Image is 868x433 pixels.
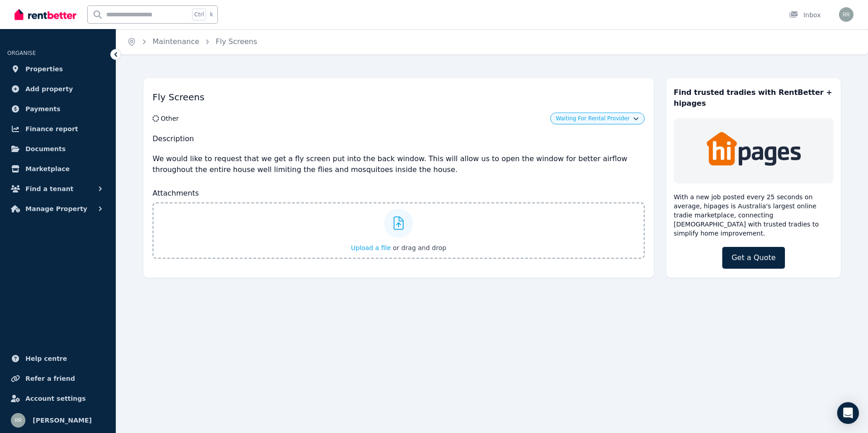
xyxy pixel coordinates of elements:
[7,120,108,138] a: Finance report
[7,180,108,198] button: Find a tenant
[153,133,645,144] h2: Description
[25,143,66,154] span: Documents
[7,369,108,388] a: Refer a friend
[25,84,73,94] span: Add property
[153,37,199,46] a: Maintenance
[153,188,645,199] h2: Attachments
[7,389,108,408] a: Account settings
[7,349,108,368] a: Help centre
[153,150,645,179] p: We would like to request that we get a fly screen put into the back window. This will allow us to...
[674,192,833,238] p: With a new job posted every 25 seconds on average, hipages is Australia's largest online tradie m...
[216,37,257,46] a: Fly Screens
[116,29,268,54] nav: Breadcrumb
[25,203,87,214] span: Manage Property
[7,60,108,78] a: Properties
[15,8,76,21] img: RentBetter
[351,243,446,252] button: Upload a file or drag and drop
[7,50,36,56] span: ORGANISE
[25,163,69,174] span: Marketplace
[7,160,108,178] a: Marketplace
[153,87,645,107] h1: Fly Screens
[705,127,801,172] img: Trades & Maintenance
[25,353,67,364] span: Help centre
[7,140,108,158] a: Documents
[25,64,63,74] span: Properties
[25,123,78,134] span: Finance report
[25,373,75,384] span: Refer a friend
[7,80,108,98] a: Add property
[25,393,86,404] span: Account settings
[674,87,833,109] h3: Find trusted tradies with RentBetter + hipages
[393,244,446,251] span: or drag and drop
[7,100,108,118] a: Payments
[33,415,92,426] span: [PERSON_NAME]
[7,200,108,218] button: Manage Property
[839,7,853,22] img: Reuben Reid
[11,413,25,428] img: Reuben Reid
[789,10,821,20] div: Inbox
[837,402,859,424] div: Open Intercom Messenger
[192,9,206,20] span: Ctrl
[556,115,630,122] span: Waiting For Rental Provider
[556,115,639,122] button: Waiting For Rental Provider
[210,11,213,18] span: k
[25,183,74,194] span: Find a tenant
[351,244,391,251] span: Upload a file
[161,114,179,123] div: Other
[722,247,784,269] a: Get a Quote
[25,103,60,114] span: Payments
